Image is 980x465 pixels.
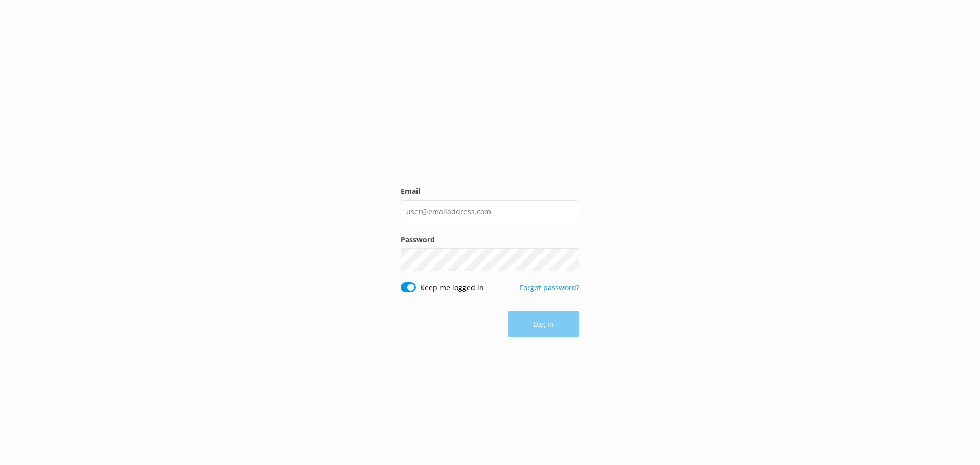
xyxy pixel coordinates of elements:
[401,186,579,197] label: Email
[401,234,579,246] label: Password
[520,283,579,292] a: Forgot password?
[559,250,579,270] button: Show password
[401,200,579,223] input: user@emailaddress.com
[420,282,484,293] label: Keep me logged in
